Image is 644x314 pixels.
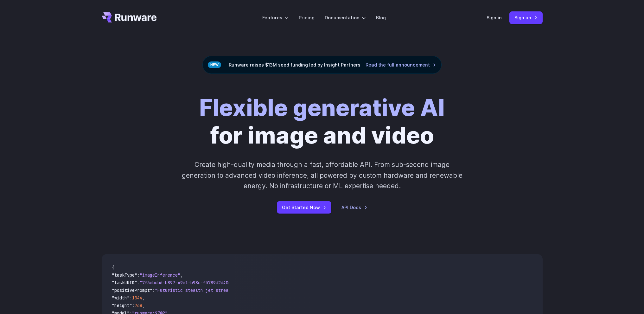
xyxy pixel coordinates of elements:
[112,295,130,301] span: "width"
[112,280,137,285] span: "taskUUID"
[137,280,140,285] span: :
[180,272,183,278] span: ,
[135,303,142,308] span: 768
[199,94,445,149] h1: for image and video
[132,303,135,308] span: :
[341,204,367,211] a: API Docs
[112,303,132,308] span: "height"
[181,159,463,191] p: Create high-quality media through a fast, affordable API. From sub-second image generation to adv...
[299,14,315,21] a: Pricing
[102,12,157,22] a: Go to /
[112,287,152,293] span: "positivePrompt"
[202,56,442,74] div: Runware raises $13M seed funding led by Insight Partners
[142,295,145,301] span: ,
[277,201,331,214] a: Get Started Now
[487,14,502,21] a: Sign in
[262,14,289,21] label: Features
[130,295,132,301] span: :
[140,272,180,278] span: "imageInference"
[140,280,236,285] span: "7f3ebcb6-b897-49e1-b98c-f5789d2d40d7"
[325,14,366,21] label: Documentation
[132,295,142,301] span: 1344
[152,287,155,293] span: :
[366,61,436,68] a: Read the full announcement
[112,265,114,270] span: {
[137,272,140,278] span: :
[199,94,445,122] strong: Flexible generative AI
[509,11,543,24] a: Sign up
[155,287,386,293] span: "Futuristic stealth jet streaking through a neon-lit cityscape with glowing purple exhaust"
[112,272,137,278] span: "taskType"
[376,14,386,21] a: Blog
[142,303,145,308] span: ,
